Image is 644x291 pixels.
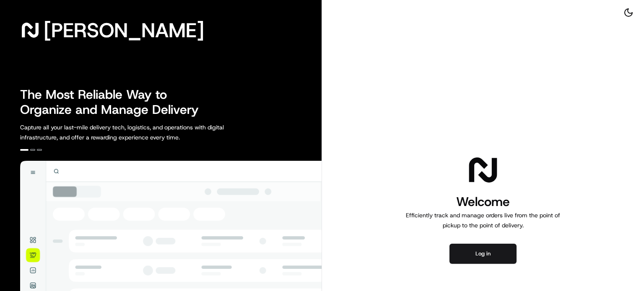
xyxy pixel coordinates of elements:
h2: The Most Reliable Way to Organize and Manage Delivery [20,87,208,117]
p: Efficiently track and manage orders live from the point of pickup to the point of delivery. [402,210,563,230]
span: [PERSON_NAME] [44,22,204,39]
button: Log in [449,244,517,264]
h1: Welcome [402,193,563,210]
p: Capture all your last-mile delivery tech, logistics, and operations with digital infrastructure, ... [20,122,262,142]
